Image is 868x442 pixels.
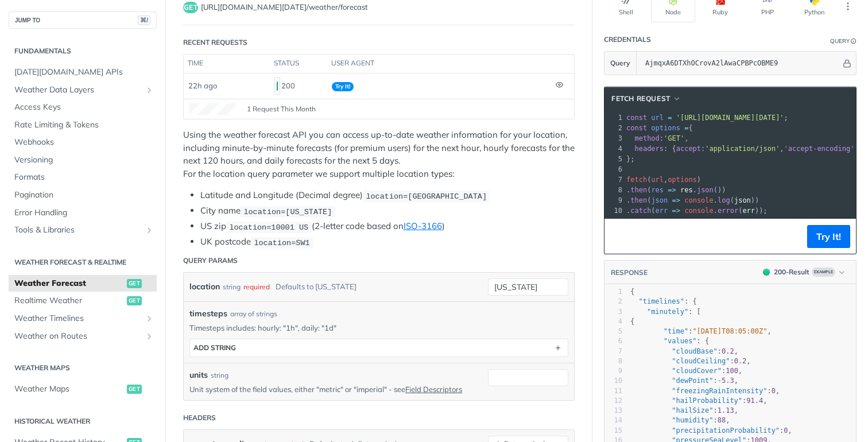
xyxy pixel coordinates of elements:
[189,384,471,394] p: Unit system of the field values, either "metric" or "imperial" - see
[843,1,853,11] svg: More ellipsis
[630,367,742,375] span: : ,
[610,267,648,278] button: RESPONSE
[327,55,551,73] th: user agent
[14,207,154,219] span: Error Handling
[145,86,154,95] button: Show subpages for Weather Data Layers
[200,220,575,233] li: US zip (2-letter code based on )
[254,238,309,247] span: location=SW1
[190,339,568,356] button: ADD string
[630,196,647,204] span: then
[14,331,142,342] span: Weather on Routes
[604,396,622,406] div: 12
[672,207,680,215] span: =>
[774,267,809,277] div: 200 - Result
[604,113,624,123] div: 1
[9,11,157,29] button: JUMP TO⌘/
[692,327,767,335] span: "[DATE]T08:05:00Z"
[812,267,835,277] span: Example
[718,207,738,215] span: error
[9,328,157,345] a: Weather on RoutesShow subpages for Weather on Routes
[634,145,664,153] span: headers
[626,155,635,163] span: };
[630,427,792,435] span: : ,
[189,308,227,320] span: timesteps
[772,387,776,395] span: 0
[604,195,624,206] div: 9
[651,124,680,132] span: options
[14,313,142,324] span: Weather Timelines
[223,278,241,295] div: string
[851,38,857,44] i: Information
[697,186,714,194] span: json
[14,278,124,289] span: Weather Forecast
[9,416,157,427] h2: Historical Weather
[9,222,157,239] a: Tools & LibrariesShow subpages for Tools & Libraries
[14,295,124,307] span: Realtime Weather
[9,99,157,116] a: Access Keys
[9,82,157,99] a: Weather Data LayersShow subpages for Weather Data Layers
[9,152,157,169] a: Versioning
[672,427,780,435] span: "precipitationProbability"
[668,186,676,194] span: =>
[672,397,742,405] span: "hailProbability"
[14,172,154,183] span: Formats
[626,114,647,122] span: const
[200,235,575,249] li: UK postcode
[9,117,157,134] a: Rate Limiting & Tokens
[127,279,142,288] span: get
[604,307,622,317] div: 3
[718,406,734,414] span: 1.13
[630,288,634,296] span: {
[193,343,236,352] div: ADD string
[211,370,228,381] div: string
[672,406,713,414] span: "hailSize"
[757,266,850,278] button: 200200-ResultExample
[626,196,759,204] span: . ( . ( ))
[604,356,622,366] div: 8
[604,206,624,216] div: 10
[14,84,142,96] span: Weather Data Layers
[734,357,747,365] span: 0.2
[668,176,697,184] span: options
[610,58,630,68] span: Query
[630,377,738,385] span: : ,
[247,104,316,114] span: 1 Request This Month
[734,196,751,204] span: json
[610,228,626,245] button: Copy to clipboard
[604,164,624,175] div: 6
[630,317,634,325] span: {
[9,204,157,222] a: Error Handling
[664,337,697,345] span: "values"
[630,357,751,365] span: : ,
[718,416,726,424] span: 88
[183,2,198,13] span: get
[184,55,270,73] th: time
[634,134,659,142] span: method
[630,186,647,194] span: then
[274,76,323,96] div: 200
[604,185,624,195] div: 8
[630,387,780,395] span: : ,
[9,381,157,398] a: Weather Mapsget
[604,287,622,297] div: 1
[676,145,701,153] span: accept
[672,387,767,395] span: "freezingRainIntensity"
[405,385,462,394] a: Field Descriptors
[189,323,568,333] p: Timesteps includes: hourly: "1h", daily: "1d"
[611,94,671,104] span: fetch Request
[14,154,154,166] span: Versioning
[630,297,697,305] span: : {
[626,124,693,132] span: {
[651,176,664,184] span: url
[604,336,622,346] div: 6
[9,187,157,204] a: Pagination
[684,196,714,204] span: console
[626,124,647,132] span: const
[404,220,442,231] a: ISO-3166
[145,226,154,235] button: Show subpages for Tools & Libraries
[604,327,622,336] div: 5
[651,196,668,204] span: json
[626,176,647,184] span: fetch
[718,377,722,385] span: -
[9,275,157,292] a: Weather Forecastget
